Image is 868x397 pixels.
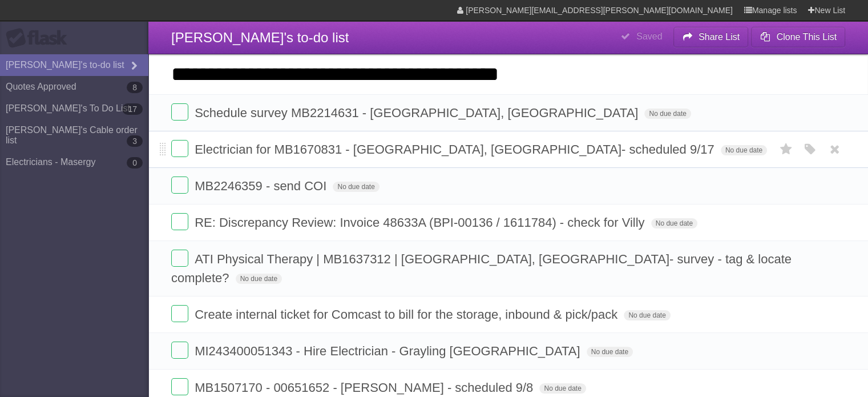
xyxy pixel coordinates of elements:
label: Done [171,103,188,121]
b: Saved [636,31,662,41]
span: No due date [587,347,633,357]
label: Done [171,305,188,322]
span: MB1507170 - 00651652 - [PERSON_NAME] - scheduled 9/8 [195,380,536,395]
span: Schedule survey MB2214631 - [GEOGRAPHIC_DATA], [GEOGRAPHIC_DATA] [195,106,641,120]
label: Done [171,378,188,395]
b: Share List [699,32,740,42]
label: Done [171,140,188,157]
span: No due date [644,109,691,119]
div: Flask [6,28,74,49]
span: No due date [236,274,282,284]
b: 17 [122,103,143,115]
span: MB2246359 - send COI [195,179,329,193]
label: Done [171,177,188,194]
b: 8 [127,82,143,93]
b: 0 [127,157,143,169]
span: No due date [721,145,767,155]
button: Clone This List [751,27,845,47]
span: No due date [651,218,697,228]
span: No due date [539,383,586,394]
button: Share List [673,27,749,47]
b: Clone This List [776,32,837,42]
span: No due date [333,182,379,192]
label: Done [171,250,188,267]
label: Star task [776,140,797,159]
span: RE: Discrepancy Review: Invoice 48633A (BPI-00136 / 1611784) - check for Villy [195,215,647,230]
span: MI243400051343 - Hire Electrician - Grayling [GEOGRAPHIC_DATA] [195,344,583,358]
b: 3 [127,135,143,147]
span: Create internal ticket for Comcast to bill for the storage, inbound & pick/pack [195,307,620,322]
span: [PERSON_NAME]'s to-do list [171,30,349,45]
label: Done [171,342,188,359]
span: Electrician for MB1670831 - [GEOGRAPHIC_DATA], [GEOGRAPHIC_DATA]- scheduled 9/17 [195,142,717,157]
span: No due date [624,310,670,320]
span: ATI Physical Therapy | MB1637312 | [GEOGRAPHIC_DATA], [GEOGRAPHIC_DATA]- survey - tag & locate co... [171,252,792,285]
label: Done [171,213,188,230]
